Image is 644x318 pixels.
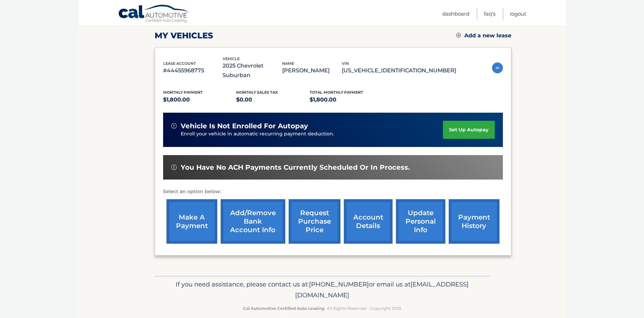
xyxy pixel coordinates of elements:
[236,95,310,105] p: $0.00
[510,8,526,19] a: Logout
[181,130,443,138] p: Enroll your vehicle in automatic recurring payment deduction.
[155,31,213,41] h2: my vehicles
[181,122,308,130] span: vehicle is not enrolled for autopay
[166,199,217,244] a: make a payment
[484,8,495,19] a: FAQ's
[159,279,485,301] p: If you need assistance, please contact us at: or email us at
[221,199,285,244] a: Add/Remove bank account info
[310,90,363,95] span: Total Monthly Payment
[443,121,494,139] a: set up autopay
[118,4,189,24] a: Cal Automotive
[243,306,324,311] strong: Cal Automotive Certified Auto Leasing
[342,66,456,75] p: [US_VEHICLE_IDENTIFICATION_NUMBER]
[163,66,223,75] p: #44455968775
[342,61,349,66] span: vin
[309,280,369,288] span: [PHONE_NUMBER]
[159,305,485,312] p: - All Rights Reserved - Copyright 2025
[295,280,469,299] span: [EMAIL_ADDRESS][DOMAIN_NAME]
[223,61,282,80] p: 2025 Chevrolet Suburban
[171,123,177,129] img: alert-white.svg
[163,90,203,95] span: Monthly Payment
[456,33,461,38] img: add.svg
[492,62,503,73] img: accordion-active.svg
[282,61,294,66] span: name
[236,90,278,95] span: Monthly sales Tax
[163,95,237,105] p: $1,800.00
[344,199,393,244] a: account details
[181,163,410,172] span: You have no ACH payments currently scheduled or in process.
[456,32,511,39] a: Add a new lease
[396,199,445,244] a: update personal info
[282,66,342,75] p: [PERSON_NAME]
[163,188,503,196] p: Select an option below:
[223,56,240,61] span: vehicle
[310,95,383,105] p: $1,800.00
[171,165,177,170] img: alert-white.svg
[163,61,196,66] span: lease account
[289,199,340,244] a: request purchase price
[442,8,469,19] a: Dashboard
[449,199,499,244] a: payment history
